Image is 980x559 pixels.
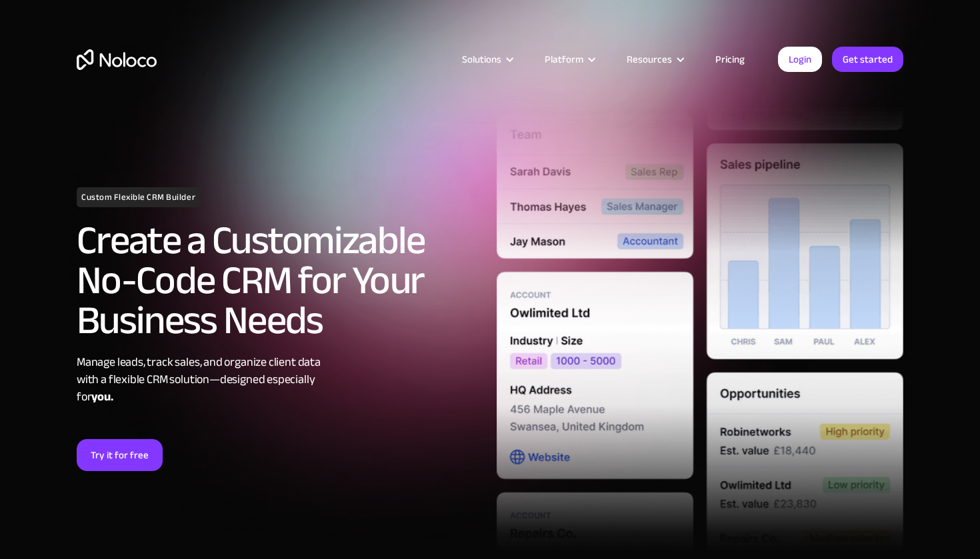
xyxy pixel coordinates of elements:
div: Resources [610,51,699,68]
a: home [77,49,157,70]
h1: Custom Flexible CRM Builder [77,187,200,207]
a: Login [778,47,822,72]
div: Solutions [462,51,501,68]
a: Try it for free [77,439,163,471]
a: Pricing [699,51,761,68]
div: Solutions [445,51,528,68]
strong: you. [91,386,113,408]
div: Platform [528,51,610,68]
h2: Create a Customizable No-Code CRM for Your Business Needs [77,221,483,340]
div: Platform [545,51,583,68]
div: Manage leads, track sales, and organize client data with a flexible CRM solution—designed especia... [77,354,483,406]
a: Get started [832,47,903,72]
div: Resources [627,51,672,68]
